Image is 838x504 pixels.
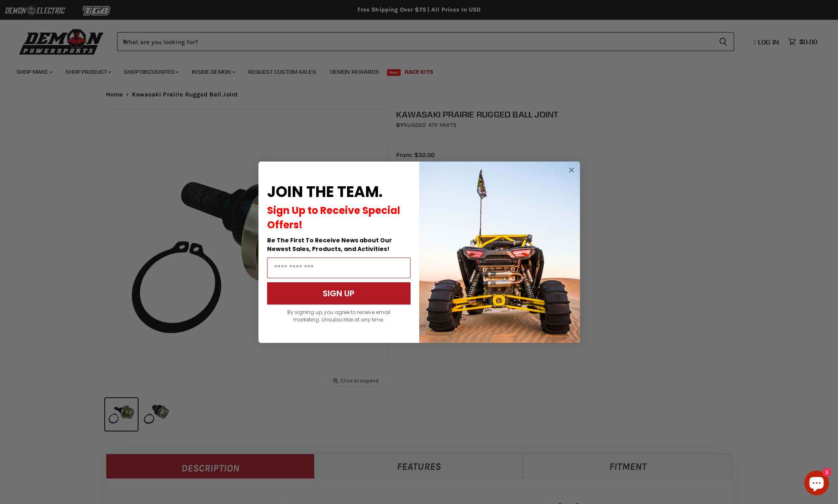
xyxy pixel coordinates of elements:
[802,471,831,497] inbox-online-store-chat: Shopify online store chat
[267,236,392,253] span: Be The First To Receive News about Our Newest Sales, Products, and Activities!
[267,282,411,305] button: SIGN UP
[267,258,411,278] input: Email Address
[267,181,383,202] span: JOIN THE TEAM.
[566,165,577,175] button: Close dialog
[287,309,390,323] span: By signing up, you agree to receive email marketing. Unsubscribe at any time.
[267,204,400,232] span: Sign Up to Receive Special Offers!
[419,162,580,343] img: a9095488-b6e7-41ba-879d-588abfab540b.jpeg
